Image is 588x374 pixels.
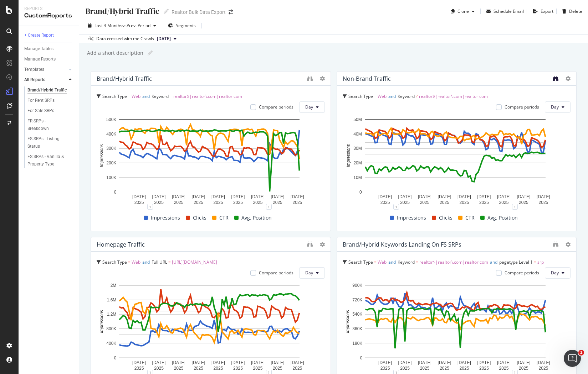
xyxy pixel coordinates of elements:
[440,366,449,371] text: 2025
[553,241,558,247] div: binoculars
[157,36,171,42] span: 2025 Jan. 17th
[152,259,167,265] span: Full URL
[193,214,206,222] span: Clicks
[538,200,548,205] text: 2025
[538,366,548,371] text: 2025
[564,350,581,367] iframe: Intercom live chat
[132,93,140,99] span: Web
[24,66,67,73] a: Templates
[420,366,429,371] text: 2025
[477,360,491,365] text: [DATE]
[24,6,73,12] div: Reports
[99,310,104,333] text: Impressions
[517,360,530,365] text: [DATE]
[439,214,452,222] span: Clicks
[291,360,304,365] text: [DATE]
[271,360,285,365] text: [DATE]
[27,107,54,115] div: For Sale SRPs
[24,76,45,84] div: All Reports
[348,259,373,265] span: Search Type
[374,259,377,265] span: =
[214,366,223,371] text: 2025
[27,117,74,132] a: FR SRPs - Breakdown
[343,281,568,373] svg: A chart.
[192,360,205,365] text: [DATE]
[99,144,104,167] text: Impressions
[438,360,451,365] text: [DATE]
[168,259,171,265] span: =
[490,259,497,265] span: and
[378,259,387,265] span: Web
[173,93,242,99] span: realtor$|realtor\.com|realtor com
[505,270,539,276] div: Compare periods
[106,160,116,165] text: 200K
[459,366,469,371] text: 2025
[229,10,233,15] div: arrow-right-arrow-left
[106,117,116,122] text: 500K
[487,214,518,222] span: Avg. Position
[24,56,56,63] div: Manage Reports
[499,200,508,205] text: 2025
[192,194,205,199] text: [DATE]
[388,259,396,265] span: and
[273,200,282,205] text: 2025
[457,360,471,365] text: [DATE]
[479,366,489,371] text: 2025
[559,6,582,17] button: Delete
[305,270,313,276] span: Day
[477,194,491,199] text: [DATE]
[211,194,225,199] text: [DATE]
[307,241,313,247] div: binoculars
[107,297,117,302] text: 1.6M
[27,153,74,168] a: FS SRPs - Vanilla & Property Type
[266,204,272,210] div: 1
[24,12,73,20] div: CustomReports
[122,22,150,28] span: vs Prev. Period
[353,160,362,165] text: 20M
[360,355,362,360] text: 0
[398,259,415,265] span: Keyword
[97,116,322,207] svg: A chart.
[154,35,179,43] button: [DATE]
[170,93,172,99] span: =
[378,194,392,199] text: [DATE]
[345,310,350,333] text: Impressions
[142,259,150,265] span: and
[440,200,449,205] text: 2025
[259,270,293,276] div: Compare periods
[359,190,362,195] text: 0
[398,360,411,365] text: [DATE]
[27,86,74,94] a: Brand/Hybrid Traffic
[291,194,304,199] text: [DATE]
[111,283,117,288] text: 2M
[24,66,44,73] div: Templates
[457,8,469,14] div: Clone
[194,366,203,371] text: 2025
[419,93,488,99] span: realtor$|realtor\.com|realtor com
[97,241,145,248] div: Homepage Traffic
[233,366,243,371] text: 2025
[97,75,152,82] div: Brand/Hybrid traffic
[24,32,54,39] div: + Create Report
[343,116,568,207] svg: A chart.
[343,75,391,82] div: Non-Brand Traffic
[152,360,166,365] text: [DATE]
[132,360,146,365] text: [DATE]
[400,366,410,371] text: 2025
[154,366,164,371] text: 2025
[352,312,362,317] text: 540K
[172,259,217,265] span: [URL][DOMAIN_NAME]
[517,194,530,199] text: [DATE]
[378,360,392,365] text: [DATE]
[96,36,154,42] div: Data crossed with the Crawls
[388,93,396,99] span: and
[134,200,144,205] text: 2025
[337,71,577,231] div: Non-Brand TrafficSearch Type = WebandKeyword ≠ realtor$|realtor\.com|realtor comCompare periodsDa...
[94,22,122,28] span: Last 3 Months
[541,8,553,14] div: Export
[419,259,488,265] span: realtor$|realtor\.com|realtor com
[97,281,322,373] svg: A chart.
[545,267,571,279] button: Day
